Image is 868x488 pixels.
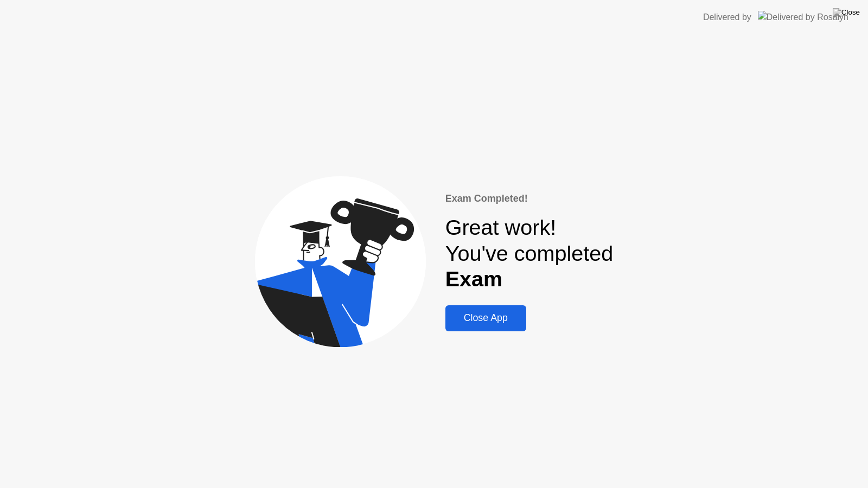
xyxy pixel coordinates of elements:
[445,305,526,331] button: Close App
[758,11,848,23] img: Delivered by Rosalyn
[445,191,614,206] div: Exam Completed!
[445,267,503,291] b: Exam
[445,215,614,292] div: Great work! You've completed
[449,312,523,324] div: Close App
[833,8,860,17] img: Close
[703,11,751,24] div: Delivered by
